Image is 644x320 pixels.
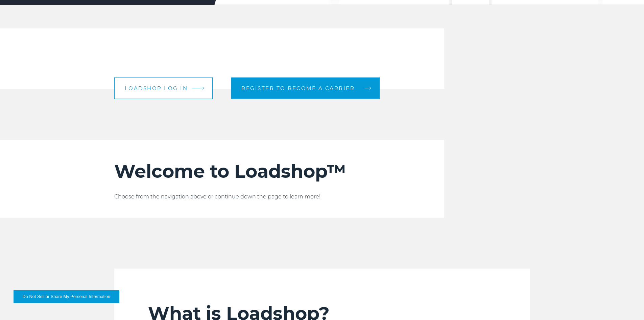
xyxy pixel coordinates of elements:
[231,77,380,99] a: Register to become a carrier arrow arrow
[610,287,644,320] iframe: Chat Widget
[14,290,119,303] button: Do Not Sell or Share My Personal Information
[114,193,404,201] p: Choose from the navigation above or continue down the page to learn more!
[125,86,188,91] span: Loadshop log in
[202,86,205,90] img: arrow
[241,86,355,91] span: Register to become a carrier
[114,77,213,99] a: Loadshop log in arrow arrow
[114,160,404,183] h2: Welcome to Loadshop™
